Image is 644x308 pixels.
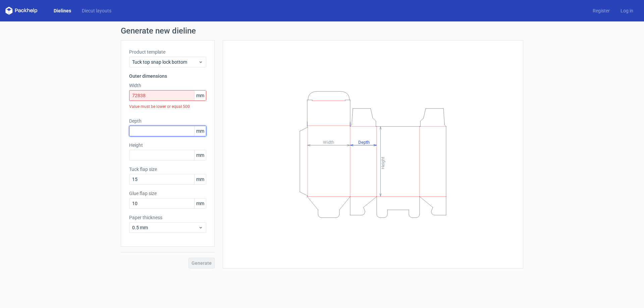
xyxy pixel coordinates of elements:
a: Diecut layouts [76,7,117,14]
span: mm [194,198,206,208]
tspan: Height [380,157,385,169]
span: mm [194,90,206,101]
span: mm [194,126,206,136]
label: Tuck flap size [129,166,206,173]
tspan: Width [323,139,334,144]
label: Height [129,142,206,148]
label: Paper thickness [129,214,206,221]
tspan: Depth [358,139,370,144]
span: mm [194,150,206,160]
span: 0.5 mm [132,224,198,231]
a: Register [587,7,615,14]
h1: Generate new dieline [121,27,523,35]
h3: Outer dimensions [129,73,206,79]
label: Width [129,82,206,89]
label: Glue flap size [129,190,206,197]
div: Value must be lower or equal 500 [129,101,206,112]
span: Tuck top snap lock bottom [132,59,198,65]
a: Log in [615,7,639,14]
label: Depth [129,118,206,124]
span: mm [194,174,206,184]
label: Product template [129,49,206,55]
a: Dielines [48,7,76,14]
